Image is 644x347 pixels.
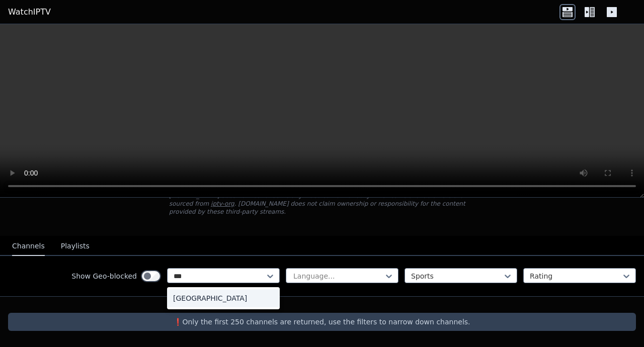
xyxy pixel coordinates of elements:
button: Channels [12,237,45,256]
p: ❗️Only the first 250 channels are returned, use the filters to narrow down channels. [12,317,632,327]
button: Playlists [61,237,90,256]
label: Show Geo-blocked [71,271,137,281]
p: [DOMAIN_NAME] does not host or serve any video content directly. All streams available here are s... [169,192,475,216]
div: [GEOGRAPHIC_DATA] [167,289,280,307]
a: iptv-org [211,200,234,207]
a: WatchIPTV [8,6,51,18]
